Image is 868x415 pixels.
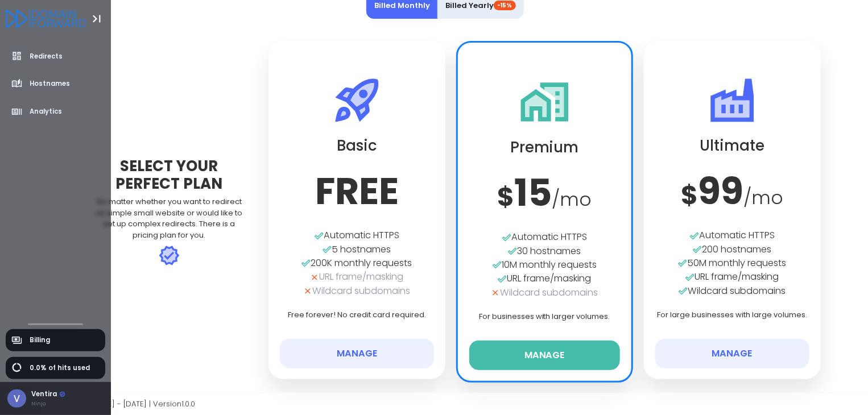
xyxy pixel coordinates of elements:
span: / mo [552,186,592,212]
p: For large businesses with large volumes. [655,309,810,321]
button: Manage [655,339,810,368]
div: 30 hostnames [469,244,621,258]
div: 5 hostnames [280,243,435,256]
div: URL frame/masking [655,270,810,284]
span: -15% [494,1,516,10]
div: No matter whether you want to redirect as simple small website or would like to set up complex re... [86,196,252,240]
div: 200K monthly requests [280,256,435,270]
div: Wildcard subdomains [655,284,810,298]
div: 200 hostnames [655,243,810,256]
h2: Premium [469,139,621,156]
span: $ [497,179,514,215]
span: Copyright © [DATE] - [DATE] | Version 1.0.0 [44,399,195,409]
h3: FREE [280,169,435,214]
h2: Ultimate [655,137,810,155]
div: Ninja [31,400,65,408]
span: Redirects [30,52,63,61]
a: Logo [6,10,86,26]
div: Automatic HTTPS [655,229,810,242]
div: Automatic HTTPS [280,229,435,242]
div: Select Your Perfect Plan [86,157,252,193]
span: $ [681,177,698,213]
a: Hostnames [6,73,106,95]
div: 50M monthly requests [655,256,810,270]
div: Automatic HTTPS [469,230,621,244]
span: Billing [30,335,50,345]
button: Manage [280,339,435,368]
div: 10M monthly requests [469,258,621,272]
button: Manage [469,341,621,370]
h2: Basic [280,137,435,155]
a: 0.0% of hits used [6,357,106,379]
span: 0.0% of hits used [30,363,90,373]
span: / mo [743,185,783,210]
span: Analytics [30,107,62,117]
span: Hostnames [30,79,70,89]
h3: 15 [469,171,621,215]
a: Redirects [6,45,106,68]
button: Toggle Aside [86,8,108,30]
h3: 99 [655,169,810,214]
p: For businesses with larger volumes. [469,311,621,322]
div: Wildcard subdomains [469,286,621,300]
div: Wildcard subdomains [280,284,435,298]
div: Ventira [31,389,65,400]
p: Free forever! No credit card required. [280,309,435,321]
div: URL frame/masking [469,272,621,285]
div: URL frame/masking [280,270,435,284]
img: Avatar [7,389,26,408]
a: Billing [6,329,106,351]
a: Analytics [6,101,106,123]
